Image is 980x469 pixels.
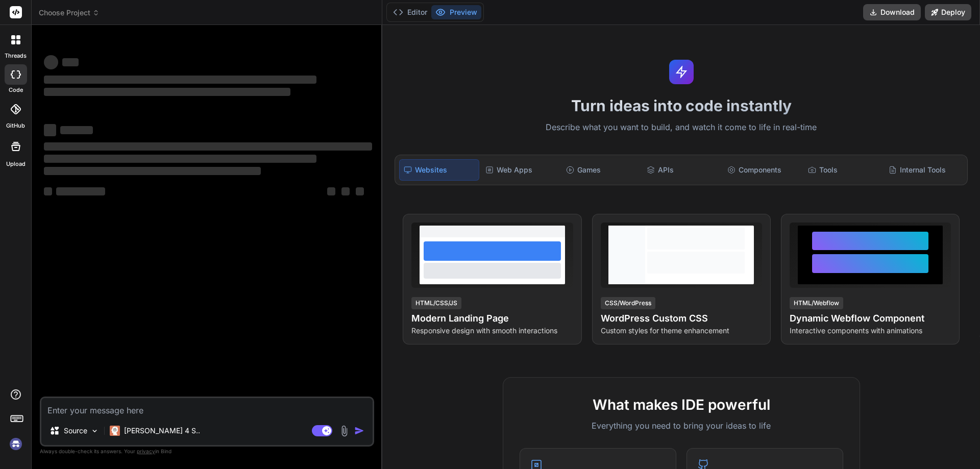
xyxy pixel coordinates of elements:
img: Pick Models [90,427,99,435]
div: Tools [804,159,883,181]
p: Describe what you want to build, and watch it come to life in real-time [388,121,974,134]
button: Download [863,4,921,20]
p: Always double-check its answers. Your in Bind [40,447,374,456]
div: HTML/Webflow [790,297,843,309]
span: ‌ [44,88,290,96]
span: Choose Project [39,8,100,18]
span: ‌ [44,155,316,163]
span: ‌ [44,167,261,175]
p: Responsive design with smooth interactions [411,326,573,336]
span: ‌ [44,187,52,195]
button: Editor [389,5,431,19]
div: Internal Tools [885,159,963,181]
span: ‌ [356,187,364,195]
span: ‌ [327,187,335,195]
span: ‌ [44,124,56,136]
h4: Modern Landing Page [411,311,573,326]
div: Components [723,159,802,181]
label: code [9,86,23,94]
span: ‌ [44,55,58,69]
span: privacy [137,448,155,454]
p: Everything you need to bring your ideas to life [520,419,843,432]
span: View Prompt [714,223,758,233]
p: Custom styles for theme enhancement [601,326,762,336]
div: Websites [399,159,479,181]
h1: Turn ideas into code instantly [388,96,974,115]
img: attachment [338,425,350,437]
p: [PERSON_NAME] 4 S.. [124,426,200,436]
div: CSS/WordPress [601,297,655,309]
span: ‌ [62,58,79,66]
h4: Dynamic Webflow Component [790,311,951,326]
span: View Prompt [903,223,947,233]
img: icon [354,426,364,436]
span: ‌ [56,187,105,195]
label: GitHub [6,121,25,130]
h2: What makes IDE powerful [520,394,843,415]
div: APIs [643,159,721,181]
span: ‌ [44,76,316,84]
div: Games [562,159,641,181]
label: Upload [6,160,26,168]
span: ‌ [60,126,93,134]
img: Claude 4 Sonnet [110,426,120,436]
img: signin [7,435,24,453]
p: Source [64,426,87,436]
span: ‌ [44,142,372,151]
div: HTML/CSS/JS [411,297,461,309]
span: View Prompt [525,223,569,233]
label: threads [5,52,27,60]
button: Preview [431,5,481,19]
span: ‌ [341,187,350,195]
button: Deploy [925,4,971,20]
h4: WordPress Custom CSS [601,311,762,326]
div: Web Apps [481,159,560,181]
p: Interactive components with animations [790,326,951,336]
